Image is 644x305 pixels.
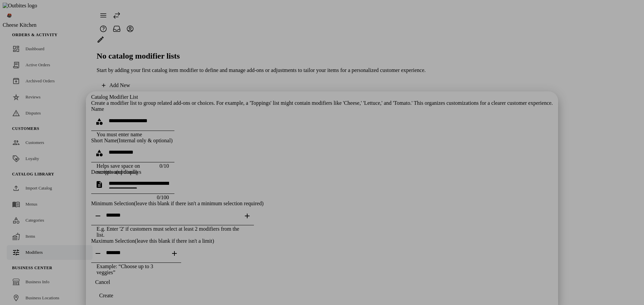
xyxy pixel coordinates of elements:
[97,131,169,138] mat-error: You must enter name
[91,201,553,207] div: Minimum Selection
[97,225,243,238] mat-hint: E.g. Enter '2' if customers must select at least 2 modifiers from the list.
[91,138,553,144] div: Short Name
[157,194,169,201] mat-hint: 0/100
[117,138,173,143] span: (Internal only & optional)
[95,279,110,285] span: Cancel
[91,169,553,175] div: Description
[91,276,114,289] button: Cancel
[91,238,553,244] div: Maximum Selection
[97,162,154,175] mat-hint: Helps save space on receipts and displays
[134,201,263,206] span: (leave this blank if there isn't a minimum selection required)
[135,238,214,244] span: (leave this blank if there isn't a limit)
[91,94,553,106] onboarding-title: Catalog Modifier List
[91,100,553,106] div: Create a modifier list to group related add-ons or choices. For example, a 'Toppings' list might ...
[91,106,553,112] div: Name
[159,162,169,175] mat-hint: 0/10
[97,263,170,276] mat-hint: Example: “Choose up to 3 veggies”
[91,94,553,100] div: Catalog Modifier List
